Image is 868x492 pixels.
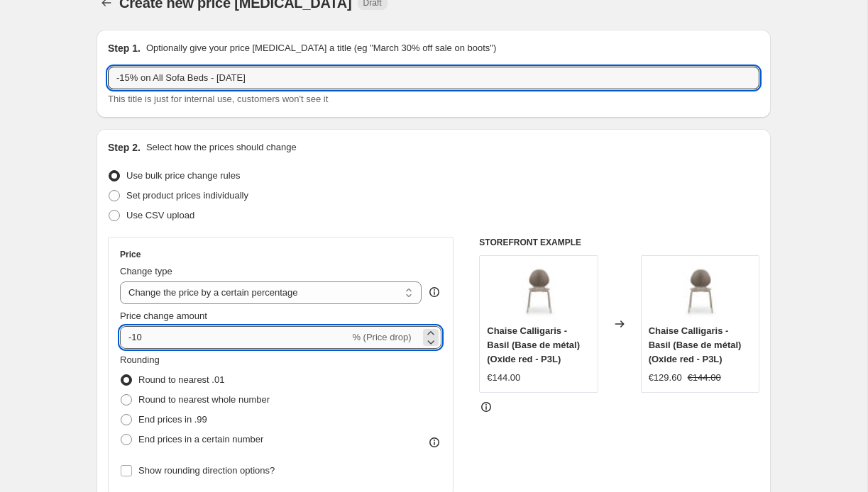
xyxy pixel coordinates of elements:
[487,325,580,364] span: Chaise Calligaris - Basil (Base de métal) (Oxide red - P3L)
[108,140,141,155] h2: Step 2.
[138,414,207,425] span: End prices in .99
[120,311,207,321] span: Price change amount
[120,354,160,365] span: Rounding
[138,394,270,405] span: Round to nearest whole number
[487,371,520,385] div: €144.00
[479,237,759,248] h6: STOREFRONT EXAMPLE
[126,210,194,220] span: Use CSV upload
[688,371,721,385] strike: €144.00
[146,41,496,55] p: Optionally give your price [MEDICAL_DATA] a title (eg "March 30% off sale on boots")
[352,332,411,342] span: % (Price drop)
[120,249,141,260] h3: Price
[146,140,297,155] p: Select how the prices should change
[649,371,682,385] div: €129.60
[126,190,248,201] span: Set product prices individually
[138,434,263,445] span: End prices in a certain number
[126,170,240,181] span: Use bulk price change rules
[649,325,742,364] span: Chaise Calligaris - Basil (Base de métal) (Oxide red - P3L)
[671,263,728,320] img: 24212_80x.jpg
[108,41,141,55] h2: Step 1.
[108,67,759,89] input: 30% off holiday sale
[120,326,349,349] input: -15
[510,263,567,320] img: 24212_80x.jpg
[120,266,172,276] span: Change type
[138,374,224,385] span: Round to nearest .01
[427,285,441,299] div: help
[108,94,328,104] span: This title is just for internal use, customers won't see it
[138,465,275,476] span: Show rounding direction options?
